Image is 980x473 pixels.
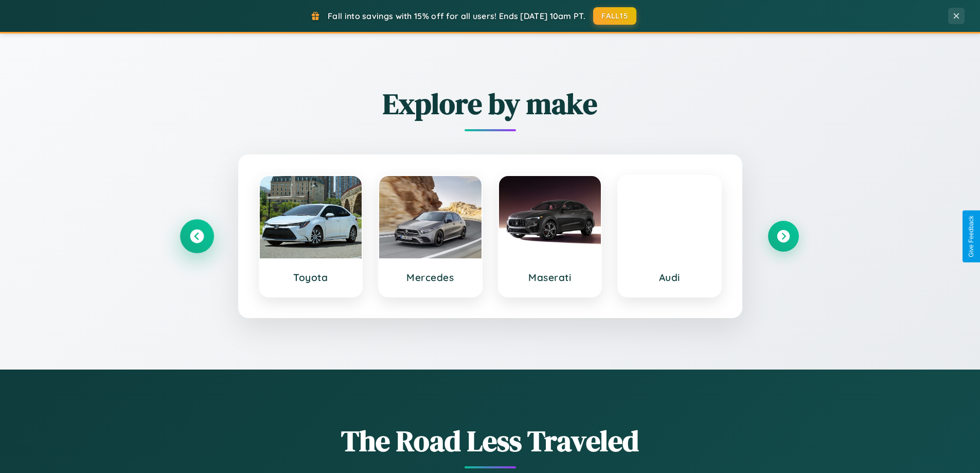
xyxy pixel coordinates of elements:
h1: The Road Less Traveled [182,421,799,461]
h3: Audi [629,271,710,284]
h3: Toyota [270,271,352,284]
h3: Maserati [509,271,591,284]
h3: Mercedes [389,271,471,284]
span: Fall into savings with 15% off for all users! Ends [DATE] 10am PT. [328,11,585,21]
div: Give Feedback [968,216,975,257]
h2: Explore by make [182,84,799,124]
button: FALL15 [593,7,636,25]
